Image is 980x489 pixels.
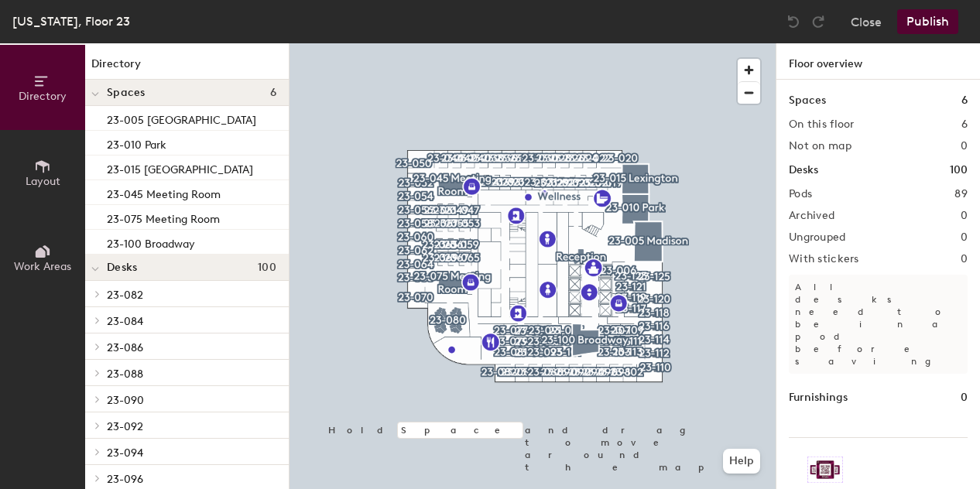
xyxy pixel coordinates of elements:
h2: 0 [961,231,968,244]
h2: 0 [961,140,968,152]
span: 23-090 [107,394,144,407]
img: Undo [786,14,801,29]
h1: Spaces [789,92,826,109]
p: 23-015 [GEOGRAPHIC_DATA] [107,159,253,176]
span: 23-092 [107,420,143,433]
span: Desks [107,262,137,274]
button: Help [723,449,760,474]
p: 23-100 Broadway [107,233,195,251]
h1: 100 [950,162,968,179]
h2: Archived [789,210,834,222]
img: Redo [810,14,826,29]
h2: Ungrouped [789,231,846,244]
h1: Desks [789,162,818,179]
p: 23-010 Park [107,134,166,152]
h2: Pods [789,188,812,200]
h1: Furnishings [789,389,848,406]
h2: 0 [961,253,968,265]
span: 23-084 [107,315,143,328]
h1: Floor overview [776,43,980,80]
h1: Directory [85,56,289,80]
p: 23-005 [GEOGRAPHIC_DATA] [107,109,256,127]
h2: Not on map [789,140,852,152]
span: 23-082 [107,289,143,302]
span: Spaces [107,87,146,99]
div: [US_STATE], Floor 23 [12,12,130,31]
span: Directory [19,90,67,103]
h2: 6 [961,118,968,131]
h2: 89 [954,188,968,200]
span: 23-096 [107,473,143,486]
h1: 6 [961,92,968,109]
span: 23-088 [107,368,143,381]
h2: 0 [961,210,968,222]
span: 23-094 [107,446,143,460]
span: 100 [258,262,276,274]
p: 23-075 Meeting Room [107,208,220,226]
p: 23-045 Meeting Room [107,183,221,201]
span: 6 [270,87,276,99]
button: Close [851,9,882,34]
span: Work Areas [14,260,71,273]
button: Publish [897,9,958,34]
span: 23-086 [107,341,143,354]
span: Layout [26,175,60,188]
img: Sticker logo [807,457,843,483]
p: All desks need to be in a pod before saving [789,275,968,374]
h2: With stickers [789,253,859,265]
h1: 0 [961,389,968,406]
h2: On this floor [789,118,855,131]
